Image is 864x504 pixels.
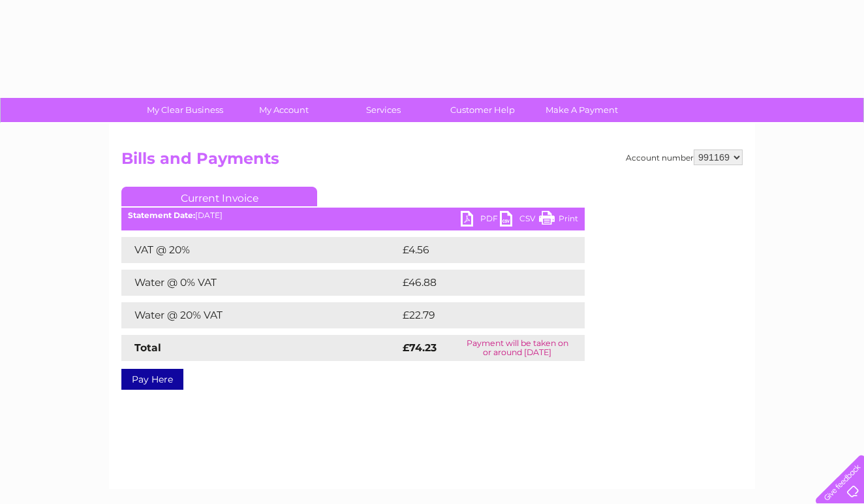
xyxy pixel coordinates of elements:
[134,341,161,354] strong: Total
[429,98,536,122] a: Customer Help
[121,211,585,220] div: [DATE]
[399,270,559,296] td: £46.88
[121,302,399,328] td: Water @ 20% VAT
[626,150,743,165] div: Account number
[528,98,636,122] a: Make A Payment
[539,211,578,230] a: Print
[121,270,399,296] td: Water @ 0% VAT
[121,237,399,263] td: VAT @ 20%
[121,369,183,390] a: Pay Here
[230,98,338,122] a: My Account
[500,211,539,230] a: CSV
[399,302,558,328] td: £22.79
[131,98,239,122] a: My Clear Business
[330,98,437,122] a: Services
[403,341,437,354] strong: £74.23
[121,150,743,174] h2: Bills and Payments
[128,210,195,220] b: Statement Date:
[450,335,585,361] td: Payment will be taken on or around [DATE]
[121,187,317,206] a: Current Invoice
[399,237,554,263] td: £4.56
[461,211,500,230] a: PDF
